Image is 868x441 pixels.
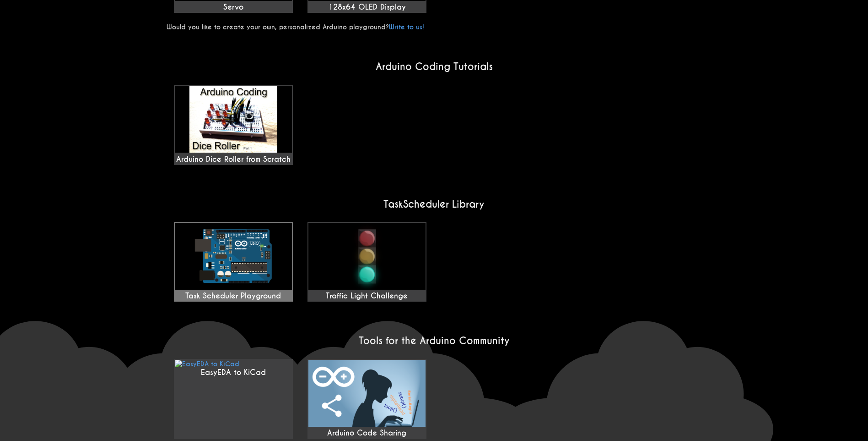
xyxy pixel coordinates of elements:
[167,198,702,210] h2: TaskScheduler Library
[174,359,293,439] a: EasyEDA to KiCad
[389,23,424,31] a: Write to us!
[175,223,292,290] img: Task Scheduler Playground
[175,3,292,12] div: Servo
[175,292,292,301] div: Task Scheduler Playground
[167,23,702,31] p: Would you like to create your own, personalized Arduino playground?
[167,61,702,73] h2: Arduino Coding Tutorials
[175,360,239,368] img: EasyEDA to KiCad
[308,292,426,301] div: Traffic Light Challenge
[167,335,702,347] h2: Tools for the Arduino Community
[308,360,426,427] img: EasyEDA to KiCad
[307,359,426,439] a: Arduino Code Sharing
[174,222,293,302] a: Task Scheduler Playground
[308,429,426,438] div: Arduino Code Sharing
[307,222,426,302] a: Traffic Light Challenge
[174,85,293,165] a: Arduino Dice Roller from Scratch
[175,86,292,164] div: Arduino Dice Roller from Scratch
[308,223,426,290] img: Traffic Light Challenge
[308,3,426,12] div: 128x64 OLED Display
[175,368,292,377] div: EasyEDA to KiCad
[175,86,292,153] img: maxresdefault.jpg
